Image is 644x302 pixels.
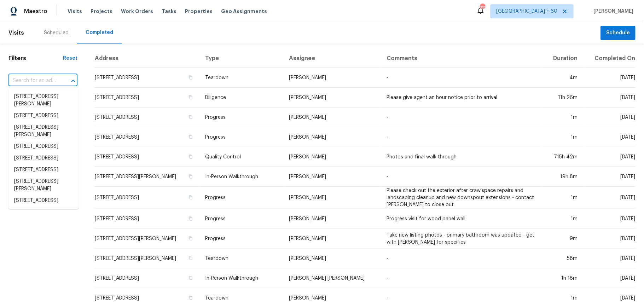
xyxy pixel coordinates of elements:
[94,167,199,187] td: [STREET_ADDRESS][PERSON_NAME]
[187,235,194,242] button: Copy Address
[94,209,199,229] td: [STREET_ADDRESS]
[283,147,381,167] td: [PERSON_NAME]
[381,108,543,127] td: -
[283,167,381,187] td: [PERSON_NAME]
[199,88,283,108] td: Diligence
[86,29,113,36] div: Completed
[381,167,543,187] td: -
[583,49,636,68] th: Completed On
[583,229,636,249] td: [DATE]
[8,164,79,176] li: [STREET_ADDRESS]
[187,94,194,100] button: Copy Address
[94,49,199,68] th: Address
[381,88,543,108] td: Please give agent an hour notice prior to arrival
[187,255,194,261] button: Copy Address
[199,209,283,229] td: Progress
[583,187,636,209] td: [DATE]
[543,88,583,108] td: 11h 26m
[187,74,194,81] button: Copy Address
[583,249,636,268] td: [DATE]
[543,167,583,187] td: 19h 8m
[187,194,194,201] button: Copy Address
[283,209,381,229] td: [PERSON_NAME]
[543,268,583,288] td: 1h 18m
[44,29,69,36] div: Scheduled
[543,68,583,88] td: 4m
[283,187,381,209] td: [PERSON_NAME]
[583,127,636,147] td: [DATE]
[187,215,194,222] button: Copy Address
[187,275,194,281] button: Copy Address
[187,173,194,180] button: Copy Address
[91,8,112,15] span: Projects
[381,127,543,147] td: -
[187,134,194,140] button: Copy Address
[199,229,283,249] td: Progress
[283,49,381,68] th: Assignee
[199,108,283,127] td: Progress
[606,29,630,37] span: Schedule
[381,229,543,249] td: Take new listing photos - primary bathroom was updated - get with [PERSON_NAME] for specifics
[8,75,58,86] input: Search for an address...
[381,187,543,209] td: Please check out the exterior after crawlspace repairs and landscaping cleanup and new downspout ...
[283,108,381,127] td: [PERSON_NAME]
[591,8,633,15] span: [PERSON_NAME]
[162,9,176,14] span: Tasks
[583,167,636,187] td: [DATE]
[283,249,381,268] td: [PERSON_NAME]
[94,268,199,288] td: [STREET_ADDRESS]
[583,209,636,229] td: [DATE]
[283,127,381,147] td: [PERSON_NAME]
[8,176,79,195] li: [STREET_ADDRESS][PERSON_NAME]
[543,209,583,229] td: 1m
[543,49,583,68] th: Duration
[94,187,199,209] td: [STREET_ADDRESS]
[543,147,583,167] td: 715h 42m
[221,8,267,15] span: Geo Assignments
[583,268,636,288] td: [DATE]
[381,49,543,68] th: Comments
[94,108,199,127] td: [STREET_ADDRESS]
[543,187,583,209] td: 1m
[187,114,194,120] button: Copy Address
[583,88,636,108] td: [DATE]
[199,187,283,209] td: Progress
[199,147,283,167] td: Quality Control
[8,110,79,122] li: [STREET_ADDRESS]
[94,68,199,88] td: [STREET_ADDRESS]
[583,147,636,167] td: [DATE]
[199,49,283,68] th: Type
[543,249,583,268] td: 58m
[24,8,47,15] span: Maestro
[283,88,381,108] td: [PERSON_NAME]
[283,229,381,249] td: [PERSON_NAME]
[94,127,199,147] td: [STREET_ADDRESS]
[583,68,636,88] td: [DATE]
[199,68,283,88] td: Teardown
[543,127,583,147] td: 1m
[583,108,636,127] td: [DATE]
[496,8,557,15] span: [GEOGRAPHIC_DATA] + 60
[381,147,543,167] td: Photos and final walk through
[8,91,79,110] li: [STREET_ADDRESS][PERSON_NAME]
[480,4,485,11] div: 713
[543,108,583,127] td: 1m
[94,147,199,167] td: [STREET_ADDRESS]
[8,195,79,207] li: [STREET_ADDRESS]
[94,229,199,249] td: [STREET_ADDRESS][PERSON_NAME]
[199,167,283,187] td: In-Person Walkthrough
[543,229,583,249] td: 9m
[381,268,543,288] td: -
[199,268,283,288] td: In-Person Walkthrough
[68,8,82,15] span: Visits
[121,8,153,15] span: Work Orders
[63,55,77,62] div: Reset
[8,207,79,226] li: [STREET_ADDRESS][PERSON_NAME]
[8,55,63,62] h1: Filters
[187,295,194,301] button: Copy Address
[199,249,283,268] td: Teardown
[601,26,636,40] button: Schedule
[94,249,199,268] td: [STREET_ADDRESS][PERSON_NAME]
[8,122,79,141] li: [STREET_ADDRESS][PERSON_NAME]
[381,209,543,229] td: Progress visit for wood panel wall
